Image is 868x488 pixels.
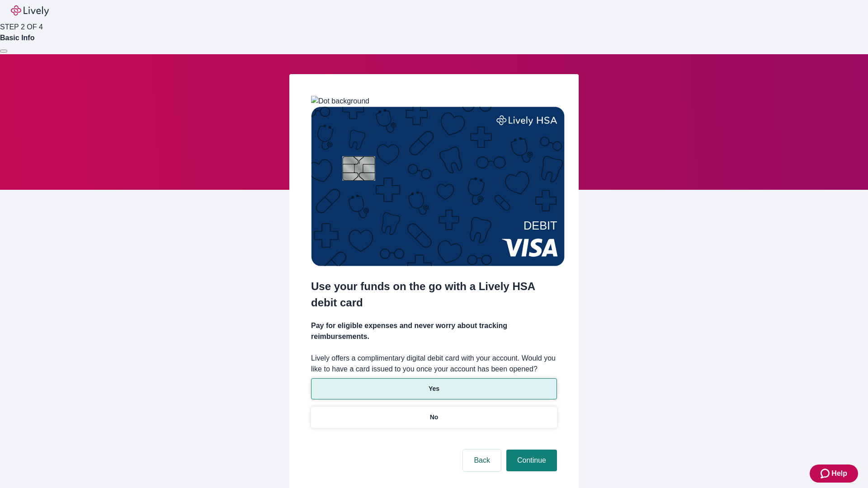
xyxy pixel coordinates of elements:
[831,468,847,479] span: Help
[311,278,557,311] h2: Use your funds on the go with a Lively HSA debit card
[821,468,831,479] svg: Zendesk support icon
[506,450,557,471] button: Continue
[311,96,369,107] img: Dot background
[430,413,439,422] p: No
[311,378,557,399] button: Yes
[11,5,49,16] img: Lively
[311,353,557,375] label: Lively offers a complimentary digital debit card with your account. Would you like to have a card...
[429,384,439,394] p: Yes
[311,320,557,342] h4: Pay for eligible expenses and never worry about tracking reimbursements.
[311,107,565,266] img: Debit card
[311,407,557,428] button: No
[810,465,858,483] button: Zendesk support iconHelp
[463,450,501,471] button: Back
